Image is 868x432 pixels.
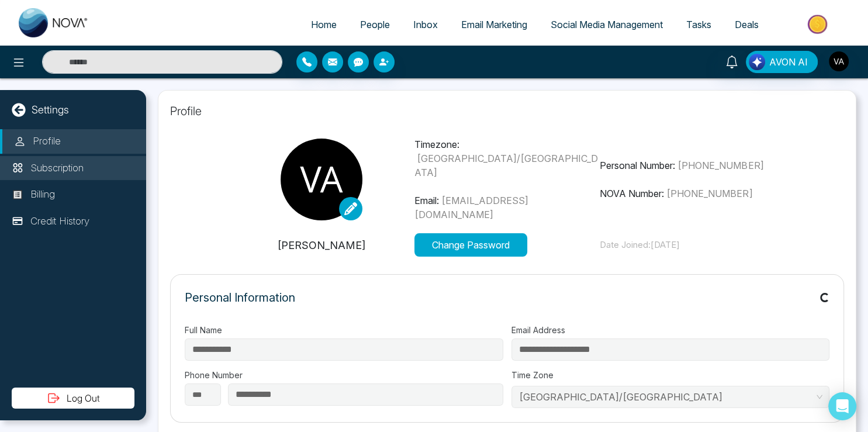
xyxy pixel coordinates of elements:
label: Time Zone [511,369,830,381]
label: Phone Number [185,369,503,381]
p: [PERSON_NAME] [229,237,414,253]
img: Market-place.gif [776,11,861,37]
span: Deals [735,19,759,30]
p: Personal Number: [600,158,786,172]
p: Timezone: [414,137,600,179]
span: Asia/Kolkata [519,388,822,406]
a: Email Marketing [449,13,539,36]
a: Home [299,13,348,36]
span: Inbox [413,19,438,30]
p: Profile [170,102,844,120]
label: Email Address [511,324,830,336]
button: Log Out [12,388,134,409]
button: AVON AI [746,51,818,73]
a: Tasks [675,13,723,36]
span: Tasks [686,19,711,30]
img: Nova CRM Logo [19,8,89,37]
button: Change Password [414,233,527,257]
span: [PHONE_NUMBER] [666,188,752,199]
span: Home [311,19,337,30]
span: AVON AI [769,55,808,69]
p: Profile [33,134,61,149]
p: Personal Information [185,289,295,306]
a: Deals [723,13,770,36]
p: Settings [32,102,69,117]
a: Social Media Management [539,13,675,36]
p: Date Joined: [DATE] [600,239,786,252]
span: [EMAIL_ADDRESS][DOMAIN_NAME] [414,195,528,220]
img: User Avatar [829,51,849,71]
div: Open Intercom Messenger [828,392,856,420]
span: Social Media Management [551,19,663,30]
a: People [348,13,402,36]
a: Inbox [402,13,449,36]
img: Lead Flow [749,54,765,70]
p: Subscription [30,161,84,176]
span: Email Marketing [461,19,527,30]
span: People [360,19,390,30]
label: Full Name [185,324,503,336]
p: Credit History [30,214,89,229]
p: Billing [30,187,55,202]
span: [PHONE_NUMBER] [677,160,763,171]
p: NOVA Number: [600,186,786,201]
span: [GEOGRAPHIC_DATA]/[GEOGRAPHIC_DATA] [414,153,598,178]
p: Email: [414,193,600,222]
